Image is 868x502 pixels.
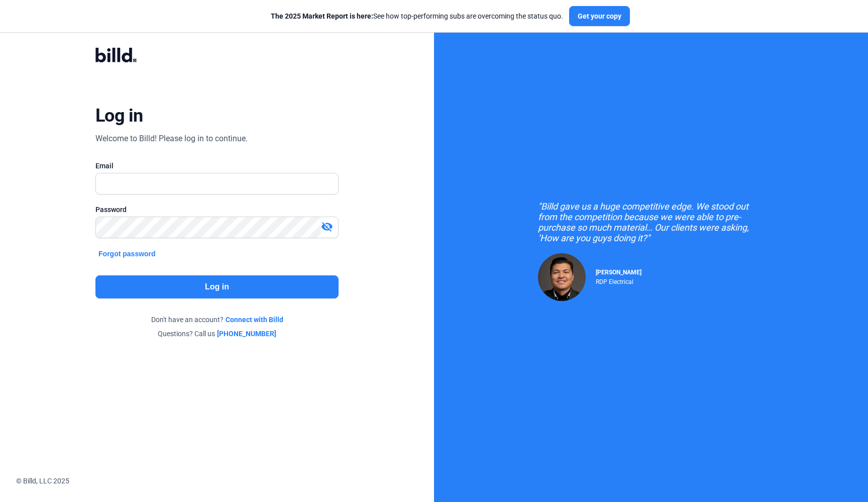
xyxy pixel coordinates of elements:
[95,161,339,171] div: Email
[596,276,641,285] div: RDP Electrical
[95,133,248,145] div: Welcome to Billd! Please log in to continue.
[271,11,563,21] div: See how top-performing subs are overcoming the status quo.
[95,275,339,298] button: Log in
[271,12,373,20] span: The 2025 Market Report is here:
[569,6,630,26] button: Get your copy
[538,253,586,301] img: Raul Pacheco
[95,205,339,215] div: Password
[95,315,339,325] div: Don't have an account?
[596,269,641,276] span: [PERSON_NAME]
[217,329,276,339] a: [PHONE_NUMBER]
[95,329,339,339] div: Questions? Call us
[226,315,283,325] a: Connect with Billd
[321,221,333,233] mat-icon: visibility_off
[95,105,143,127] div: Log in
[95,248,159,259] button: Forgot password
[538,201,764,243] div: "Billd gave us a huge competitive edge. We stood out from the competition because we were able to...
